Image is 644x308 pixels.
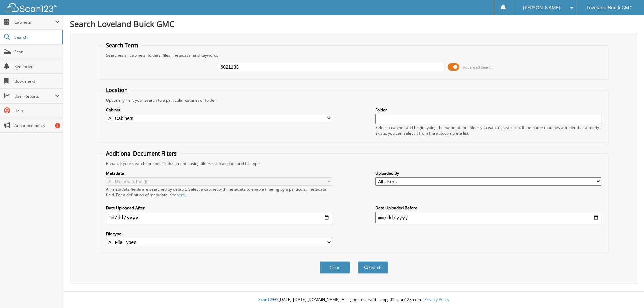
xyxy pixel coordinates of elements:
legend: Search Term [103,42,142,49]
span: Bookmarks [14,78,60,84]
span: Loveland Buick GMC [587,6,632,10]
span: [PERSON_NAME] [523,6,560,10]
div: Enhance your search for specific documents using filters such as date and file type. [103,161,605,166]
label: Date Uploaded After [106,205,332,211]
div: © [DATE]-[DATE] [DOMAIN_NAME]. All rights reserved | appg01-scan123-com | [63,292,644,308]
input: start [106,212,332,223]
label: Folder [375,107,601,113]
div: 1 [55,123,60,128]
label: Cabinet [106,107,332,113]
a: here [176,192,185,198]
h1: Search Loveland Buick GMC [70,18,637,29]
div: All metadata fields are searched by default. Select a cabinet with metadata to enable filtering b... [106,186,332,198]
div: Select a cabinet and begin typing the name of the folder you want to search in. If the name match... [375,125,601,136]
span: Announcements [14,123,60,128]
div: Optionally limit your search to a particular cabinet or folder [103,97,605,103]
span: Help [14,108,60,114]
span: Scan [14,49,60,55]
legend: Additional Document Filters [103,150,180,157]
div: Searches all cabinets, folders, files, metadata, and keywords [103,52,605,58]
span: Search [14,34,59,40]
button: Search [358,261,388,274]
legend: Location [103,86,131,94]
span: Cabinets [14,19,55,25]
img: scan123-logo-white.svg [7,3,57,12]
span: Reminders [14,64,60,69]
label: Date Uploaded Before [375,205,601,211]
a: Privacy Policy [424,297,449,302]
input: end [375,212,601,223]
button: Clear [320,261,350,274]
span: Advanced Search [463,65,493,70]
span: Scan123 [258,297,274,302]
label: File type [106,231,332,237]
iframe: Chat Widget [610,276,644,308]
label: Metadata [106,170,332,176]
span: User Reports [14,93,55,99]
label: Uploaded By [375,170,601,176]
